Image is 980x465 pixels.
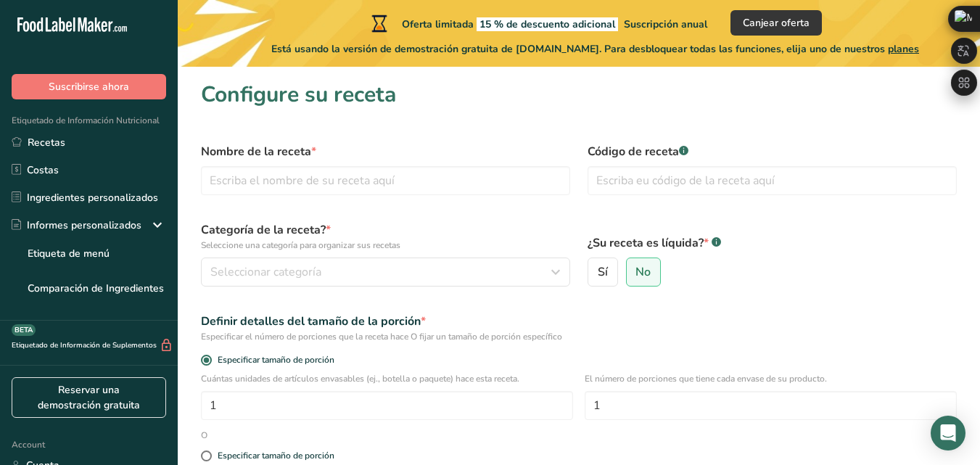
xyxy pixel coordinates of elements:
button: Canjear oferta [730,10,822,36]
label: Código de receta [588,143,957,160]
div: Open Intercom Messenger [931,416,965,450]
div: Definir detalles del tamaño de la porción [201,313,957,330]
label: Nombre de la receta [201,143,570,160]
span: Seleccionar categoría [210,263,321,281]
button: Seleccionar categoría [201,258,570,287]
button: Suscribirse ahora [12,74,166,99]
div: Oferta limitada [368,15,707,32]
input: Escriba eu código de la receta aquí [588,166,957,195]
span: No [635,265,651,279]
input: Escriba el nombre de su receta aquí [201,166,570,195]
p: Cuántas unidades de artículos envasables (ej., botella o paquete) hace esta receta. [201,372,573,385]
span: Especificar tamaño de porción [212,355,334,366]
span: Sí [598,265,608,279]
div: O [192,429,216,442]
span: Suscribirse ahora [49,79,129,94]
a: Reservar una demostración gratuita [12,377,166,418]
div: Especificar el número de porciones que la receta hace O fijar un tamaño de porción específico [201,330,957,343]
label: Categoría de la receta? [201,221,570,252]
span: 15 % de descuento adicional [477,17,618,31]
div: BETA [12,324,36,336]
p: Seleccione una categoría para organizar sus recetas [201,239,570,252]
span: Canjear oferta [743,15,810,30]
span: Está usando la versión de demostración gratuita de [DOMAIN_NAME]. Para desbloquear todas las func... [271,41,919,57]
div: Informes personalizados [12,218,141,233]
div: Especificar tamaño de porción [218,450,334,461]
p: El número de porciones que tiene cada envase de su producto. [585,372,957,385]
h1: Configure su receta [201,78,957,111]
span: planes [888,42,919,56]
label: ¿Su receta es líquida? [588,234,957,252]
span: Suscripción anual [624,17,707,31]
